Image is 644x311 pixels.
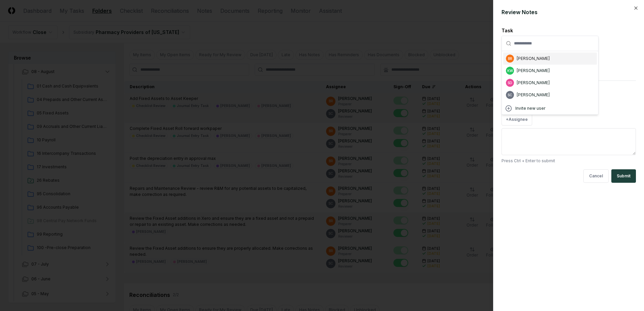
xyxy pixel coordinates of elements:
[517,56,550,62] div: [PERSON_NAME]
[517,80,550,86] div: [PERSON_NAME]
[507,68,513,73] span: KW
[502,113,532,126] button: +Assignee
[502,158,636,164] p: Press Ctrl + Enter to submit
[508,93,512,98] span: SC
[508,80,512,85] span: SD
[508,56,512,61] span: BR
[517,68,550,74] div: [PERSON_NAME]
[502,8,636,16] div: Review Notes
[502,51,598,114] div: Suggestions
[502,27,636,34] div: Task
[517,92,550,98] div: [PERSON_NAME]
[583,169,609,183] button: Cancel
[611,169,636,183] button: Submit
[505,104,595,112] a: Invite new user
